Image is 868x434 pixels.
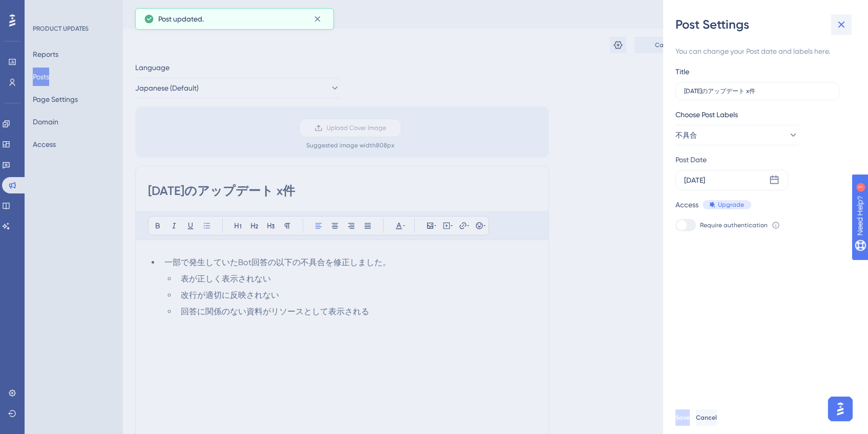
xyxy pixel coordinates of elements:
span: Need Help? [24,3,64,15]
div: You can change your Post date and labels here. [675,45,848,57]
div: [DATE] [684,174,705,186]
div: Access [675,199,698,211]
button: 不具合 [675,125,798,145]
div: Post Settings [675,16,856,33]
span: Save [675,414,690,422]
span: 不具合 [675,129,697,141]
span: Upgrade [718,201,744,209]
input: Type the value [684,88,831,95]
span: Choose Post Labels [675,108,738,121]
div: Title [675,66,689,78]
button: Cancel [696,409,717,426]
span: Post updated. [158,13,204,25]
div: Post Date [675,154,842,166]
span: Require authentication [700,221,768,229]
span: Cancel [696,414,717,422]
div: 1 [71,5,74,13]
iframe: UserGuiding AI Assistant Launcher [825,394,856,424]
button: Save [675,409,690,426]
